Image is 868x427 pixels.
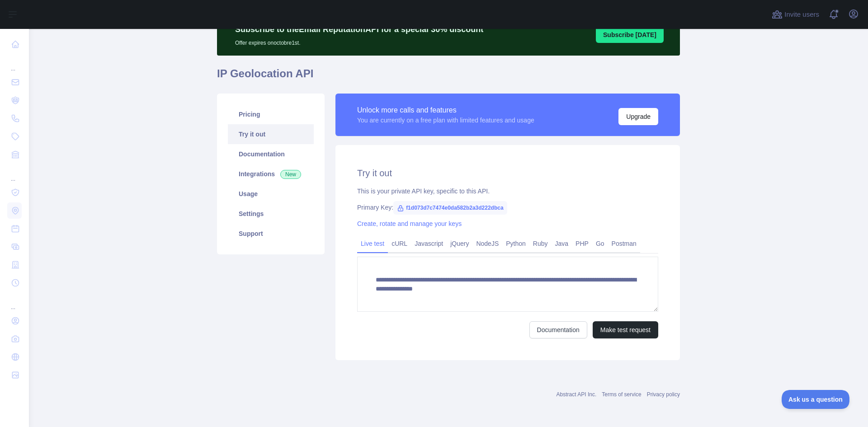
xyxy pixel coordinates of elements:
[596,27,664,43] button: Subscribe [DATE]
[235,23,483,36] p: Subscribe to the Email Reputation API for a special 30 % discount
[228,104,314,124] a: Pricing
[770,7,821,22] button: Invite users
[447,236,472,251] a: jQuery
[235,36,483,47] p: Offer expires on octobre 1st.
[557,391,597,398] a: Abstract API Inc.
[228,184,314,204] a: Usage
[647,391,680,398] a: Privacy policy
[388,236,411,251] a: cURL
[529,236,552,251] a: Ruby
[608,236,640,251] a: Postman
[357,187,658,196] div: This is your private API key, specific to this API.
[228,204,314,224] a: Settings
[7,293,22,311] div: ...
[228,144,314,164] a: Documentation
[784,9,819,20] span: Invite users
[357,203,658,212] div: Primary Key:
[502,236,529,251] a: Python
[7,164,22,183] div: ...
[357,116,534,125] div: You are currently on a free plan with limited features and usage
[393,201,507,215] span: f1d073d7c7474e0da582b2a3d222dbca
[357,105,534,116] div: Unlock more calls and features
[592,236,608,251] a: Go
[217,66,680,88] h1: IP Geolocation API
[228,164,314,184] a: Integrations New
[357,167,658,179] h2: Try it out
[529,321,587,338] a: Documentation
[572,236,592,251] a: PHP
[7,54,22,72] div: ...
[602,391,641,398] a: Terms of service
[472,236,502,251] a: NodeJS
[618,108,658,125] button: Upgrade
[280,170,301,179] span: New
[228,224,314,244] a: Support
[593,321,658,338] button: Make test request
[357,236,388,251] a: Live test
[782,390,850,409] iframe: Toggle Customer Support
[228,124,314,144] a: Try it out
[411,236,447,251] a: Javascript
[357,220,462,227] a: Create, rotate and manage your keys
[552,236,572,251] a: Java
